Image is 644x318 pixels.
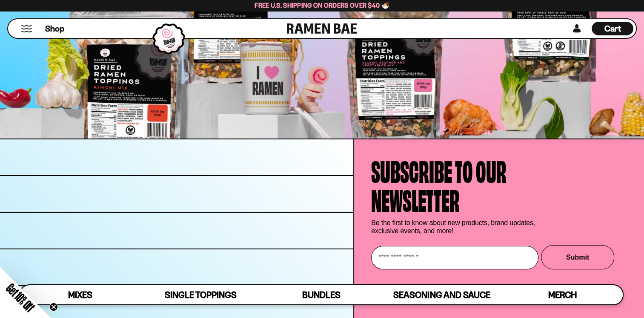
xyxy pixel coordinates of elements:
[45,23,64,35] span: Shop
[371,246,538,269] input: Enter your email
[604,23,621,34] span: Cart
[541,245,614,269] button: Submit
[371,219,541,235] p: Be the first to know about new products, brand updates, exclusive events, and more!
[21,25,32,32] button: Mobile Menu Trigger
[592,19,633,38] a: Cart
[4,281,37,314] span: Get 10% Off
[255,1,389,9] span: Free U.S. Shipping on Orders over $40 🍜
[49,303,58,311] button: Close teaser
[45,22,64,35] a: Shop
[371,155,507,213] h4: Subscribe to our newsletter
